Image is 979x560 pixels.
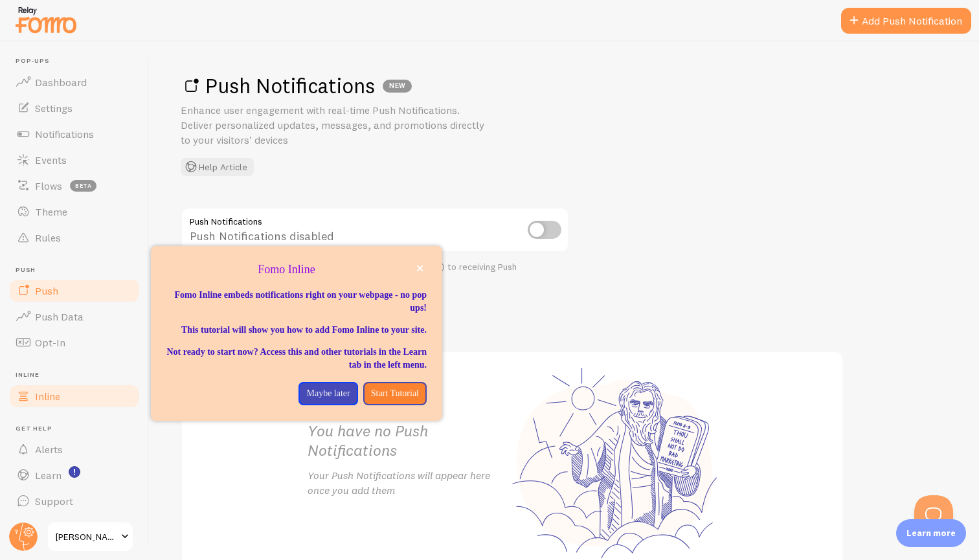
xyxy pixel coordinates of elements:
[35,102,73,115] span: Settings
[8,199,141,225] a: Theme
[35,284,58,297] span: Push
[306,387,350,400] p: Maybe later
[8,436,141,462] a: Alerts
[413,262,427,275] button: close,
[166,346,427,372] p: Not ready to start now? Access this and other tutorials in the Learn tab in the left menu.
[8,147,141,173] a: Events
[383,80,412,93] div: NEW
[70,180,96,192] span: beta
[35,231,61,244] span: Rules
[35,495,73,508] span: Support
[8,278,141,304] a: Push
[35,390,60,403] span: Inline
[181,103,491,148] p: Enhance user engagement with real-time Push Notifications. Deliver personalized updates, messages...
[69,466,80,478] svg: <p>Watch New Feature Tutorials!</p>
[308,468,512,498] p: Your Push Notifications will appear here once you add them
[914,495,953,534] iframe: Help Scout Beacon - Open
[181,158,254,176] button: Help Article
[906,527,956,539] p: Learn more
[181,315,844,335] h2: Your Push Notifications
[16,266,141,274] span: Push
[16,371,141,379] span: Inline
[166,262,427,278] p: Fomo Inline
[8,383,141,409] a: Inline
[8,95,141,121] a: Settings
[35,336,65,349] span: Opt-In
[35,76,87,89] span: Dashboard
[47,521,134,552] a: [PERSON_NAME] | Romantasy Author
[16,425,141,433] span: Get Help
[166,289,427,315] p: Fomo Inline embeds notifications right on your webpage - no pop ups!
[56,529,117,544] span: [PERSON_NAME] | Romantasy Author
[35,205,67,218] span: Theme
[8,173,141,199] a: Flows beta
[35,153,67,166] span: Events
[8,121,141,147] a: Notifications
[151,246,442,421] div: Fomo Inline
[35,469,62,482] span: Learn
[166,324,427,337] p: This tutorial will show you how to add Fomo Inline to your site.
[8,69,141,95] a: Dashboard
[16,57,141,65] span: Pop-ups
[308,421,512,461] h2: You have no Push Notifications
[181,73,948,99] h1: Push Notifications
[298,382,357,405] button: Maybe later
[35,443,63,456] span: Alerts
[8,488,141,514] a: Support
[35,128,94,140] span: Notifications
[8,462,141,488] a: Learn
[896,519,966,547] div: Learn more
[35,179,62,192] span: Flows
[14,3,78,36] img: fomo-relay-logo-orange.svg
[371,387,419,400] p: Start Tutorial
[35,310,84,323] span: Push Data
[363,382,427,405] button: Start Tutorial
[8,225,141,251] a: Rules
[8,330,141,355] a: Opt-In
[8,304,141,330] a: Push Data
[181,207,569,254] div: Push Notifications disabled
